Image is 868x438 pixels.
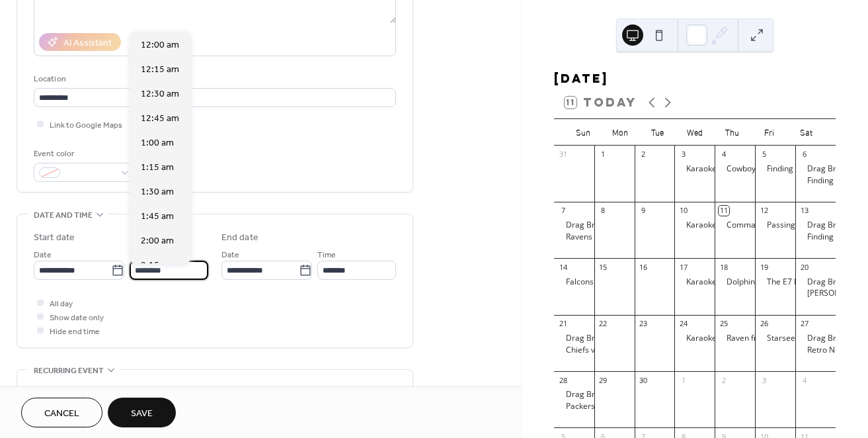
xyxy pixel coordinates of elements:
div: Chandler & The Bings [795,288,836,299]
span: Date [34,248,52,262]
div: 16 [639,262,649,272]
div: The E7 Band [767,277,813,288]
div: 24 [678,319,688,329]
div: 2 [719,375,729,385]
div: Dolphins vs Bills [727,277,786,288]
span: 2:15 am [141,259,174,273]
div: Mon [602,119,639,146]
div: Karaoke feat. DJ Ed [686,163,756,175]
div: Karaoke feat. DJ Ed [686,277,756,288]
div: 18 [719,262,729,272]
div: Packers vs Cowboys [554,401,594,412]
div: Drag Brunch [795,163,836,175]
div: Sun [565,119,602,146]
span: 12:00 am [141,38,179,52]
div: 15 [598,262,608,272]
div: Chiefs vs Giants [554,345,594,356]
div: 21 [558,319,568,329]
div: 2 [639,150,649,159]
span: Time [130,248,148,262]
div: 30 [639,375,649,385]
div: Retro Nouveau [795,345,836,356]
span: Save [131,407,153,421]
div: 11 [719,206,729,216]
span: All day [50,297,73,311]
div: Drag Brunch [795,220,836,231]
div: 14 [558,262,568,272]
div: Passing Strangers [755,220,795,231]
div: 6 [799,150,809,159]
span: 12:45 am [141,112,179,126]
div: Drag Brunch [566,220,613,231]
span: Link to Google Maps [50,118,122,132]
button: Save [108,398,176,427]
div: 27 [799,319,809,329]
div: Finding Friday [795,175,836,187]
div: Karaoke feat. DJ Ed [674,220,715,231]
div: 23 [639,319,649,329]
div: 3 [759,375,769,385]
div: 22 [598,319,608,329]
div: Fri [750,119,787,146]
div: 7 [558,206,568,216]
div: Karaoke feat. DJ Ed [674,277,715,288]
div: The E7 Band [755,277,795,288]
span: Recurring event [34,364,104,378]
div: 31 [558,150,568,159]
span: 1:45 am [141,210,174,224]
div: Commanders vs Packers [727,220,818,231]
div: End date [221,231,258,245]
div: Start date [34,231,75,245]
div: Falcons vs Vikings [566,277,631,288]
div: 13 [799,206,809,216]
div: Retro Nouveau [807,345,862,356]
div: 4 [719,150,729,159]
div: Tue [639,119,676,146]
div: Falcons vs Vikings [554,277,594,288]
div: 17 [678,262,688,272]
div: Drag Brunch: [PERSON_NAME] as [PERSON_NAME] [566,389,754,400]
div: 25 [719,319,729,329]
div: 5 [759,150,769,159]
div: Raven from RuPaul's Drag Race [715,333,755,344]
div: Drag Brunch [554,333,594,344]
span: 1:15 am [141,161,174,175]
div: Karaoke feat. DJ Ed [686,333,756,344]
a: Cancel [21,398,102,427]
div: 29 [598,375,608,385]
div: Sat [788,119,825,146]
div: Karaoke feat. DJ Ed [674,163,715,175]
div: 20 [799,262,809,272]
div: 9 [639,206,649,216]
div: Finding [DATE] [807,175,861,187]
div: Finding Friday [795,232,836,243]
div: Drag Brunch [795,333,836,344]
div: Drag Brunch [807,277,854,288]
span: 12:15 am [141,63,179,77]
div: Finding [DATE] [807,232,861,243]
div: Packers vs Cowboys [566,401,640,412]
div: Drag Brunch [807,163,854,175]
div: Drag Brunch [807,220,854,231]
span: Show date only [50,311,104,325]
span: 2:00 am [141,234,174,248]
div: Thu [713,119,750,146]
div: 4 [799,375,809,385]
div: Drag Brunch [554,220,594,231]
span: Time [317,248,336,262]
div: Karaoke feat. DJ Ed [674,333,715,344]
div: Chiefs vs Giants [566,345,625,356]
div: Wed [676,119,713,146]
div: Cowboys vs Eagles [715,163,755,175]
div: 26 [759,319,769,329]
div: 1 [598,150,608,159]
div: Drag Brunch [807,333,854,344]
div: Finding Friday [755,163,795,175]
div: Karaoke feat. DJ Ed [686,220,756,231]
div: Dolphins vs Bills [715,277,755,288]
div: Ravens vs Bills [554,232,594,243]
div: 8 [598,206,608,216]
div: Location [34,72,393,86]
div: Passing Strangers [767,220,834,231]
div: 3 [678,150,688,159]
